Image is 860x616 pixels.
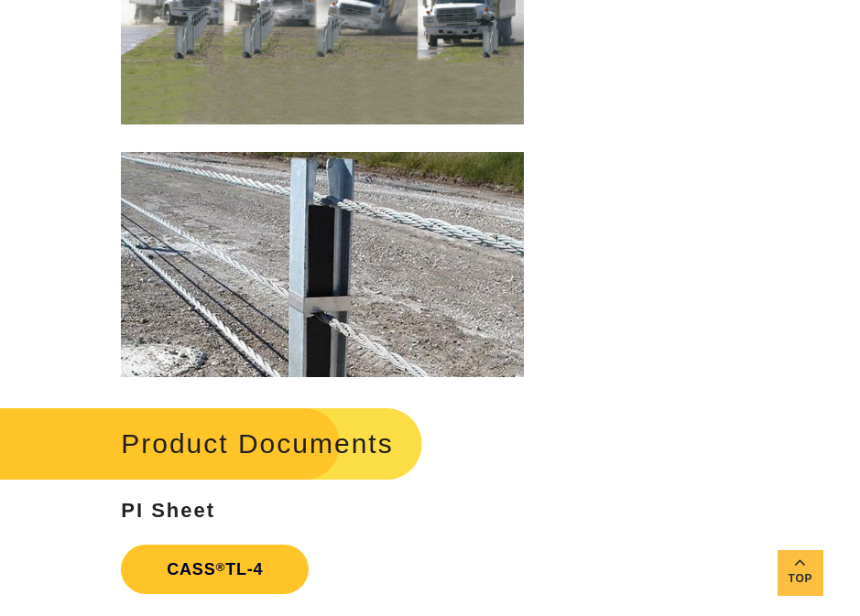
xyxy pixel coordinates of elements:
[121,499,215,522] strong: PI Sheet
[778,550,823,596] a: Top
[778,568,823,589] span: Top
[215,560,225,574] sup: ®
[121,545,309,594] a: CASS®TL-4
